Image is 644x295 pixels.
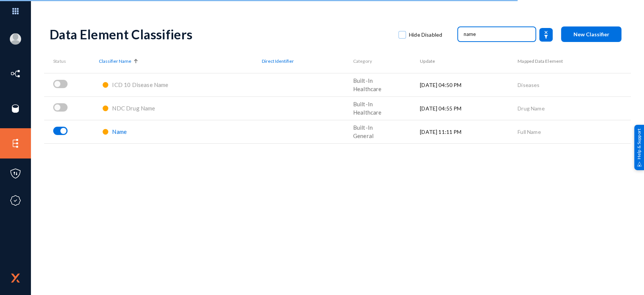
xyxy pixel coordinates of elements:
span: Built-In [353,124,373,131]
span: Name [112,128,127,135]
div: Direct Identifier [262,58,353,65]
td: Full Name [518,120,631,143]
th: Update [420,50,518,73]
span: Healthcare [353,109,382,116]
div: Data Element Classifiers [50,26,391,42]
img: help_support.svg [637,161,642,166]
th: Mapped Data Element [518,50,631,73]
a: NDC Drug Name [112,105,155,112]
td: [DATE] 11:11 PM [420,120,518,143]
a: ICD 10 Disease Name [112,82,168,88]
span: New Classifier [573,31,609,37]
td: [DATE] 04:50 PM [420,73,518,96]
span: Healthcare [353,85,382,92]
span: General [353,132,373,139]
span: Category [353,58,372,64]
div: Classifier Name [99,58,262,65]
img: blank-profile-picture.png [10,33,21,45]
span: Direct Identifier [262,58,294,65]
span: Built-In [353,77,373,84]
img: icon-inventory.svg [10,68,21,79]
img: icon-sources.svg [10,103,21,114]
div: Help & Support [634,125,644,170]
span: Status [53,58,66,64]
img: icon-compliance.svg [10,195,21,206]
span: Hide Disabled [409,29,442,40]
img: app launcher [4,3,27,19]
span: Built-In [353,101,373,107]
span: ICD 10 Disease Name [112,81,168,88]
span: Classifier Name [99,58,131,65]
td: [DATE] 04:55 PM [420,96,518,120]
img: icon-policies.svg [10,168,21,179]
img: icon-elements.svg [10,138,21,149]
a: Name [112,129,127,135]
td: Drug Name [518,96,631,120]
input: Filter on keywords [464,28,530,40]
td: Diseases [518,73,631,96]
button: New Classifier [561,26,621,42]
